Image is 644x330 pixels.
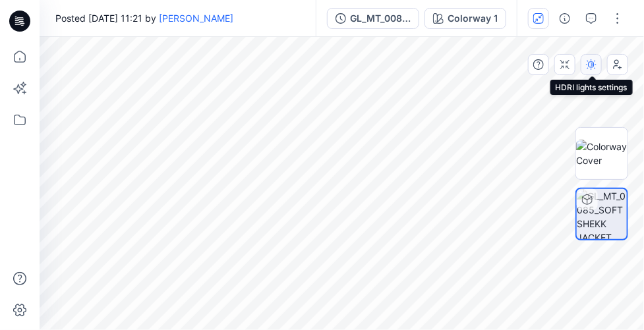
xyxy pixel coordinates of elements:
[554,8,575,29] button: Details
[448,11,498,26] div: Colorway 1
[576,140,628,167] img: Colorway Cover
[159,13,233,24] a: [PERSON_NAME]
[350,11,411,26] div: GL_MT_0085_SOFT SHEKK JACKET
[327,8,419,29] button: GL_MT_0085_SOFT SHEKK JACKET
[424,8,506,29] button: Colorway 1
[577,189,627,239] img: GL_MT_0085_SOFT SHEKK JACKET Colorway 1
[55,11,233,25] span: Posted [DATE] 11:21 by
